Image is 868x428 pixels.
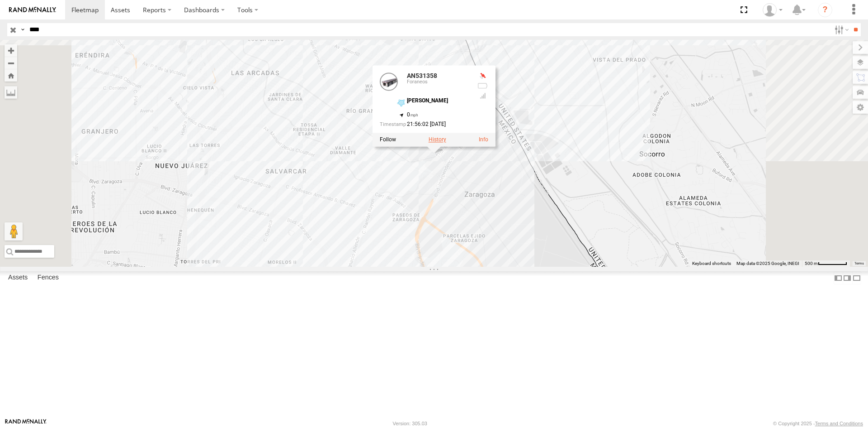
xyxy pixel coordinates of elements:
label: Map Settings [853,101,868,114]
label: Dock Summary Table to the Left [834,271,843,284]
img: rand-logo.svg [9,7,56,13]
button: Keyboard shortcuts [692,260,731,267]
div: Juan Menchaca [759,3,786,17]
button: Map Scale: 500 m per 61 pixels [802,260,850,267]
button: Zoom Home [5,69,17,82]
span: 500 m [805,261,818,266]
div: No battery health information received from this device. [477,82,488,89]
a: View Asset Details [479,136,488,143]
a: Terms [854,262,864,265]
div: © Copyright 2025 - [773,421,863,426]
button: Drag Pegman onto the map to open Street View [5,222,23,240]
button: Zoom out [5,57,17,69]
a: Terms and Conditions [815,421,863,426]
div: No GPS Fix [477,72,488,80]
div: [PERSON_NAME] [407,98,470,104]
label: Fences [33,272,63,284]
span: 0 [407,111,418,118]
div: Date/time of location update [380,121,470,127]
label: Search Query [19,23,26,36]
label: Assets [4,272,32,284]
a: AN531358 [407,72,437,79]
div: Last Event GSM Signal Strength [477,92,488,99]
a: View Asset Details [380,72,398,91]
div: Version: 305.03 [393,421,427,426]
label: Realtime tracking of Asset [380,136,396,143]
div: Foraneos [407,79,470,85]
label: Hide Summary Table [852,271,861,284]
a: Visit our Website [5,419,47,428]
span: Map data ©2025 Google, INEGI [736,261,799,266]
label: Dock Summary Table to the Right [843,271,852,284]
i: ? [818,3,832,17]
label: View Asset History [429,136,446,143]
label: Search Filter Options [831,23,850,36]
label: Measure [5,86,17,99]
button: Zoom in [5,44,17,57]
